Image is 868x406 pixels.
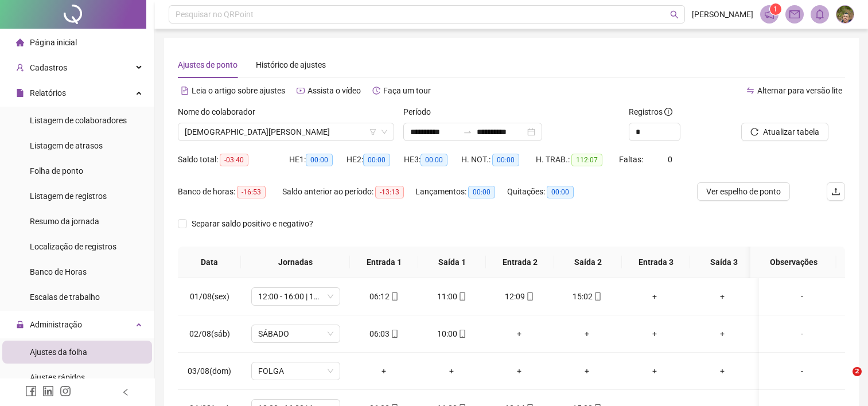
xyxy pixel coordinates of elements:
[16,64,24,72] span: user-add
[390,330,399,338] span: mobile
[42,385,54,397] span: linkedin
[30,348,87,357] span: Ajustes da folha
[359,365,408,377] div: +
[375,186,404,198] span: -13:13
[178,153,289,166] div: Saldo total:
[404,153,461,166] div: HE 3:
[308,86,361,95] span: Assista o vídeo
[836,6,854,23] img: 90845
[768,365,836,377] div: -
[30,217,99,226] span: Resumo da jornada
[764,9,774,19] span: notification
[630,327,679,340] div: +
[30,63,67,72] span: Cadastros
[536,153,619,166] div: H. TRAB.:
[507,185,590,198] div: Quitações:
[547,186,574,198] span: 00:00
[670,10,679,19] span: search
[178,106,263,118] label: Nome do colaborador
[698,365,747,377] div: +
[421,154,447,166] span: 00:00
[178,185,282,198] div: Banco de horas:
[562,327,612,340] div: +
[768,290,836,303] div: -
[690,247,758,278] th: Saída 3
[457,330,466,338] span: mobile
[30,292,100,302] span: Escalas de trabalho
[256,60,326,69] span: Histórico de ajustes
[697,182,790,201] button: Ver espelho de ponto
[630,290,679,303] div: +
[763,126,819,138] span: Atualizar tabela
[178,247,241,278] th: Data
[220,154,248,166] span: -03:40
[831,187,840,196] span: upload
[664,108,672,116] span: info-circle
[30,267,87,276] span: Banco de Horas
[692,8,753,21] span: [PERSON_NAME]
[593,292,602,300] span: mobile
[619,155,645,164] span: Faltas:
[415,185,507,198] div: Lançamentos:
[383,86,431,95] span: Faça um tour
[181,87,189,95] span: file-text
[359,290,408,303] div: 06:12
[187,217,318,230] span: Separar saldo positivo e negativo?
[178,60,238,69] span: Ajustes de ponto
[468,186,495,198] span: 00:00
[427,365,476,377] div: +
[571,154,602,166] span: 112:07
[427,290,476,303] div: 11:00
[418,247,486,278] th: Saída 1
[853,367,862,376] span: 2
[190,292,229,301] span: 01/08(sex)
[390,292,399,300] span: mobile
[16,321,24,329] span: lock
[629,106,672,118] span: Registros
[258,362,333,380] span: FOLGA
[815,9,825,19] span: bell
[492,154,519,166] span: 00:00
[495,365,544,377] div: +
[30,192,107,201] span: Listagem de registros
[369,128,376,135] span: filter
[30,373,85,382] span: Ajustes rápidos
[306,154,333,166] span: 00:00
[495,290,544,303] div: 12:09
[750,128,758,136] span: reload
[25,385,37,397] span: facebook
[768,327,836,340] div: -
[30,88,66,97] span: Relatórios
[741,123,828,141] button: Atualizar tabela
[16,89,24,97] span: file
[622,247,690,278] th: Entrada 3
[350,247,418,278] th: Entrada 1
[746,87,754,95] span: swap
[554,247,622,278] th: Saída 2
[30,116,127,125] span: Listagem de colaboradores
[760,256,827,268] span: Observações
[189,329,230,338] span: 02/08(sáb)
[297,87,305,95] span: youtube
[457,292,466,300] span: mobile
[185,123,387,140] span: CRISTIANA DA SILVA FREITAS
[486,247,554,278] th: Entrada 2
[363,154,390,166] span: 00:00
[427,327,476,340] div: 10:00
[750,247,836,278] th: Observações
[289,153,347,166] div: HE 1:
[757,86,842,95] span: Alternar para versão lite
[789,9,800,19] span: mail
[562,365,612,377] div: +
[770,3,781,15] sup: 1
[698,290,747,303] div: +
[258,325,333,342] span: SÁBADO
[30,141,103,150] span: Listagem de atrasos
[706,185,781,198] span: Ver espelho de ponto
[562,290,612,303] div: 15:02
[30,166,83,175] span: Folha de ponto
[237,186,266,198] span: -16:53
[122,388,130,396] span: left
[30,242,116,251] span: Localização de registros
[258,288,333,305] span: 12:00 - 16:00 | 17:00 - 21:00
